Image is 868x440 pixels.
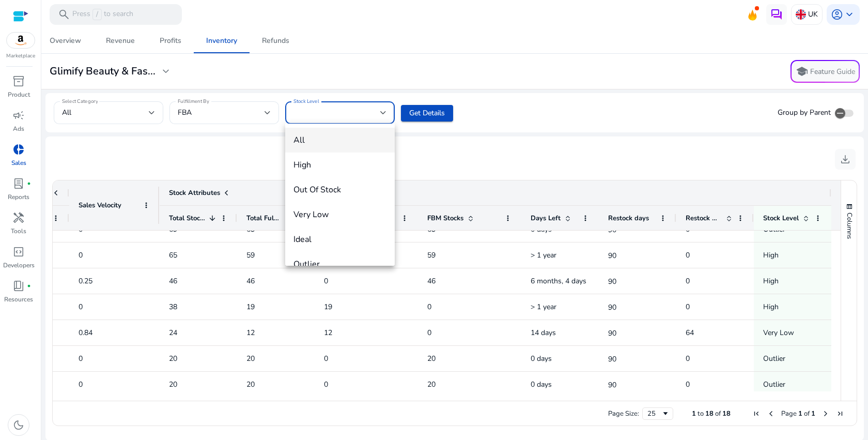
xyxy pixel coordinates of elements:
[293,259,386,270] span: Outlier
[293,134,386,146] span: All
[293,209,386,220] span: Very Low
[293,184,386,195] span: Out Of Stock
[293,159,386,171] span: High
[293,234,386,245] span: Ideal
